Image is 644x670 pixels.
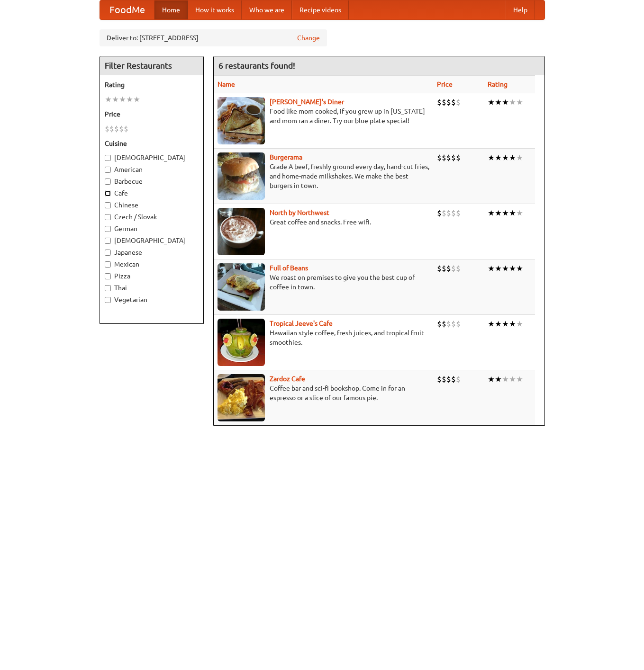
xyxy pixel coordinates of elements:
[133,94,140,105] li: ★
[105,202,111,208] input: Chinese
[270,320,333,327] a: Tropical Jeeve's Cafe
[218,328,429,347] p: Hawaiian style coffee, fresh juices, and tropical fruit smoothies.
[509,319,516,329] li: ★
[119,124,124,134] li: $
[105,283,199,293] label: Thai
[105,177,199,186] label: Barbecue
[502,97,509,107] li: ★
[442,97,446,107] li: $
[488,80,508,88] a: Rating
[495,319,502,329] li: ★
[509,152,516,163] li: ★
[105,94,112,105] li: ★
[105,285,111,291] input: Thai
[105,214,111,220] input: Czech / Slovak
[105,250,111,256] input: Japanese
[442,208,446,218] li: $
[105,139,199,148] h5: Cuisine
[218,107,429,125] p: Food like mom cooked, if you grew up in [US_STATE] and mom ran a diner. Try our blue plate special!
[119,94,126,105] li: ★
[105,200,199,210] label: Chinese
[495,152,502,163] li: ★
[270,209,329,216] a: North by Northwest
[488,374,495,384] li: ★
[451,374,456,384] li: $
[516,208,523,218] li: ★
[495,263,502,274] li: ★
[218,319,265,366] img: jeeves.jpg
[442,263,446,274] li: $
[105,179,111,185] input: Barbecue
[456,208,461,218] li: $
[437,319,442,329] li: $
[495,97,502,107] li: ★
[105,190,111,197] input: Cafe
[218,217,429,227] p: Great coffee and snacks. Free wifi.
[188,0,242,19] a: How it works
[437,263,442,274] li: $
[100,0,154,19] a: FoodMe
[437,152,442,163] li: $
[442,319,446,329] li: $
[502,374,509,384] li: ★
[124,124,128,134] li: $
[446,97,451,107] li: $
[509,97,516,107] li: ★
[451,319,456,329] li: $
[437,97,442,107] li: $
[446,319,451,329] li: $
[502,319,509,329] li: ★
[114,124,119,134] li: $
[105,226,111,232] input: German
[437,374,442,384] li: $
[105,273,111,279] input: Pizza
[509,263,516,274] li: ★
[446,374,451,384] li: $
[270,264,308,272] a: Full of Beans
[218,61,295,70] ng-pluralize: 6 restaurants found!
[502,152,509,163] li: ★
[270,98,344,106] a: [PERSON_NAME]'s Diner
[297,33,320,43] a: Change
[456,97,461,107] li: $
[109,124,114,134] li: $
[502,263,509,274] li: ★
[516,263,523,274] li: ★
[218,384,429,402] p: Coffee bar and sci-fi bookshop. Come in for an espresso or a slice of our famous pie.
[154,0,188,19] a: Home
[506,0,535,19] a: Help
[105,236,199,245] label: [DEMOGRAPHIC_DATA]
[105,295,199,304] label: Vegetarian
[105,153,199,162] label: [DEMOGRAPHIC_DATA]
[218,152,265,200] img: burgerama.jpg
[516,97,523,107] li: ★
[126,94,133,105] li: ★
[442,152,446,163] li: $
[105,261,111,268] input: Mexican
[509,374,516,384] li: ★
[105,80,199,89] h5: Rating
[451,97,456,107] li: $
[105,155,111,161] input: [DEMOGRAPHIC_DATA]
[105,259,199,269] label: Mexican
[488,208,495,218] li: ★
[105,124,109,134] li: $
[442,374,446,384] li: $
[292,0,349,19] a: Recipe videos
[218,273,429,292] p: We roast on premises to give you the best cup of coffee in town.
[218,263,265,311] img: beans.jpg
[495,208,502,218] li: ★
[488,152,495,163] li: ★
[488,319,495,329] li: ★
[105,238,111,244] input: [DEMOGRAPHIC_DATA]
[242,0,292,19] a: Who we are
[105,212,199,222] label: Czech / Slovak
[451,208,456,218] li: $
[456,263,461,274] li: $
[270,375,305,383] a: Zardoz Cafe
[218,80,235,88] a: Name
